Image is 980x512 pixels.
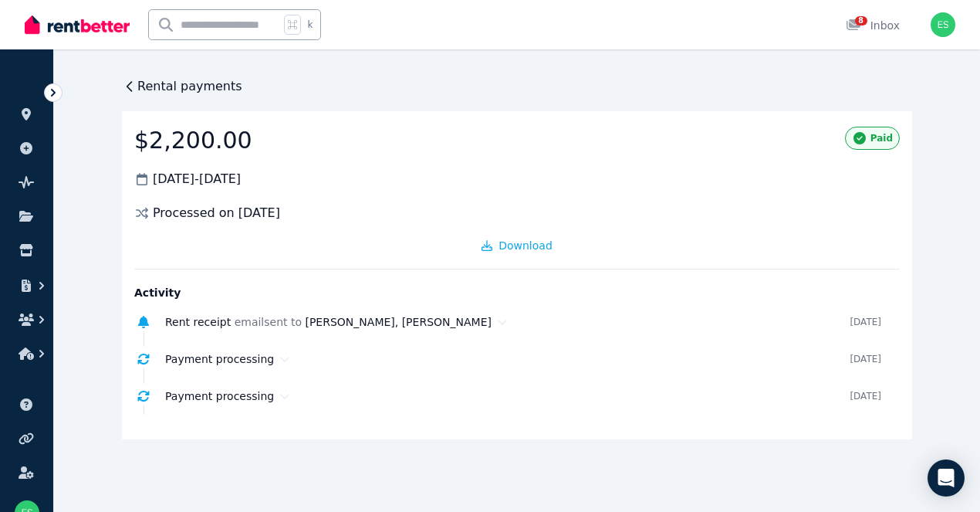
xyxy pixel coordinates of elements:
[134,238,900,253] button: Download
[137,77,242,96] span: Rental payments
[928,459,965,497] div: Open Intercom Messenger
[498,239,553,252] span: Download
[165,353,274,365] span: Payment processing
[870,132,893,144] span: Paid
[165,316,231,328] span: Rent receipt
[134,285,900,300] p: Activity
[850,390,881,402] time: [DATE]
[305,316,492,328] span: [PERSON_NAME], [PERSON_NAME]
[307,19,313,31] span: k
[153,204,280,222] span: Processed on [DATE]
[850,353,881,365] time: [DATE]
[153,170,241,188] span: [DATE] - [DATE]
[931,12,955,37] img: Elizabeth & Paul Spanos
[134,127,252,154] span: $2,200.00
[25,13,130,36] img: RentBetter
[850,316,881,328] time: [DATE]
[846,18,900,33] div: Inbox
[165,390,274,402] span: Payment processing
[165,314,850,330] div: email sent to
[855,16,867,25] span: 8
